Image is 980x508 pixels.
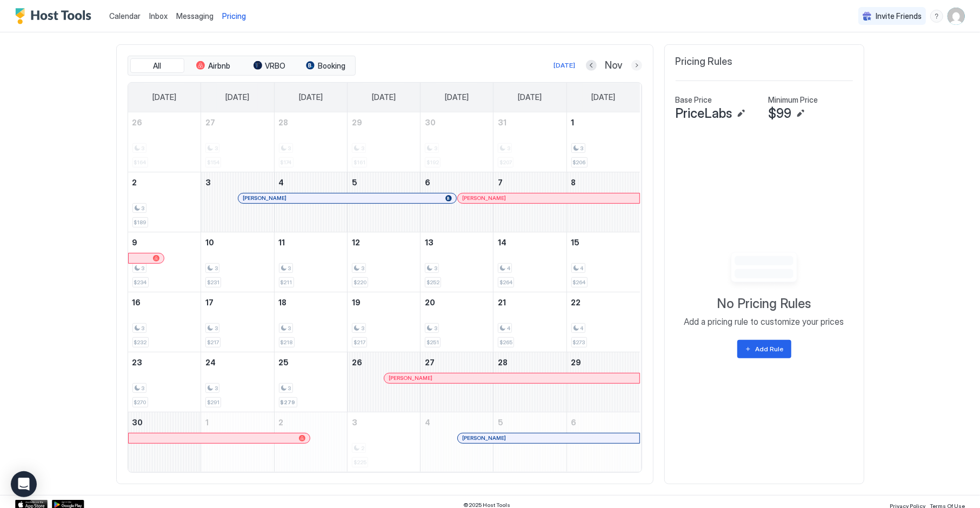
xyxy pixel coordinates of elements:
td: November 11, 2025 [274,232,347,292]
span: [DATE] [225,92,249,102]
button: Booking [299,58,353,73]
span: 3 [434,265,437,272]
a: October 31, 2025 [494,112,566,132]
span: $279 [281,399,296,406]
span: [PERSON_NAME] [389,375,432,382]
span: $189 [134,219,146,226]
span: Nov [605,59,623,72]
button: [DATE] [552,59,577,72]
span: 3 [142,205,145,212]
button: VRBO [243,58,297,73]
a: December 4, 2025 [421,412,493,432]
span: $252 [426,279,439,286]
a: November 28, 2025 [494,352,566,372]
div: Empty image [717,249,811,291]
div: [PERSON_NAME] [462,195,635,202]
a: November 23, 2025 [128,352,201,372]
span: 27 [425,358,435,367]
div: [PERSON_NAME] [389,375,635,382]
span: VRBO [265,61,286,71]
div: Host Tools Logo [15,8,96,24]
span: 28 [498,358,508,367]
td: November 13, 2025 [421,232,494,292]
span: 7 [498,178,503,187]
td: November 16, 2025 [128,292,201,352]
td: December 3, 2025 [347,412,420,472]
button: Previous month [586,60,597,71]
span: [DATE] [445,92,469,102]
span: 20 [425,298,435,307]
div: Open Intercom Messenger [11,471,37,497]
td: November 25, 2025 [274,352,347,412]
span: $217 [207,339,219,346]
span: 3 [142,385,145,392]
a: December 6, 2025 [567,412,640,432]
td: November 4, 2025 [274,172,347,232]
button: Next month [631,60,642,71]
td: November 5, 2025 [347,172,420,232]
td: November 12, 2025 [347,232,420,292]
a: November 3, 2025 [201,172,274,192]
td: October 26, 2025 [128,112,201,172]
span: 12 [352,238,360,247]
span: 26 [132,118,143,127]
span: 5 [352,178,357,187]
a: December 2, 2025 [275,412,347,432]
button: Add Rule [737,340,791,358]
a: October 26, 2025 [128,112,201,132]
td: November 10, 2025 [201,232,274,292]
span: 4 [507,265,510,272]
td: November 20, 2025 [421,292,494,352]
span: [DATE] [518,92,542,102]
td: October 27, 2025 [201,112,274,172]
a: November 20, 2025 [421,292,493,312]
a: November 29, 2025 [567,352,640,372]
span: Invite Friends [876,11,922,21]
span: 8 [571,178,576,187]
span: Add a pricing rule to customize your prices [684,316,844,327]
span: 6 [425,178,430,187]
td: November 17, 2025 [201,292,274,352]
span: 19 [352,298,361,307]
a: November 18, 2025 [275,292,347,312]
a: November 30, 2025 [128,412,201,432]
td: December 2, 2025 [274,412,347,472]
span: 16 [132,298,141,307]
span: 3 [205,178,211,187]
span: $264 [499,279,512,286]
a: November 19, 2025 [348,292,420,312]
span: 6 [571,418,577,427]
span: 15 [571,238,580,247]
td: October 28, 2025 [274,112,347,172]
span: 3 [288,325,291,332]
a: November 16, 2025 [128,292,201,312]
a: October 27, 2025 [201,112,274,132]
td: November 27, 2025 [421,352,494,412]
span: 29 [571,358,582,367]
span: $265 [499,339,512,346]
span: [PERSON_NAME] [462,435,506,442]
div: menu [930,10,943,23]
td: November 2, 2025 [128,172,201,232]
a: Wednesday [361,83,406,112]
span: $231 [207,279,219,286]
a: December 5, 2025 [494,412,566,432]
td: November 30, 2025 [128,412,201,472]
span: PriceLabs [676,105,732,122]
span: 3 [361,265,364,272]
a: October 29, 2025 [348,112,420,132]
div: User profile [948,8,965,25]
span: 4 [507,325,510,332]
span: $273 [573,339,585,346]
span: $211 [281,279,292,286]
a: November 9, 2025 [128,232,201,252]
span: 3 [215,385,218,392]
td: October 31, 2025 [494,112,566,172]
span: Airbnb [208,61,230,71]
span: 4 [581,325,584,332]
span: [PERSON_NAME] [462,195,506,202]
a: November 2, 2025 [128,172,201,192]
a: Friday [508,83,553,112]
span: No Pricing Rules [717,296,811,312]
a: Inbox [149,10,168,22]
